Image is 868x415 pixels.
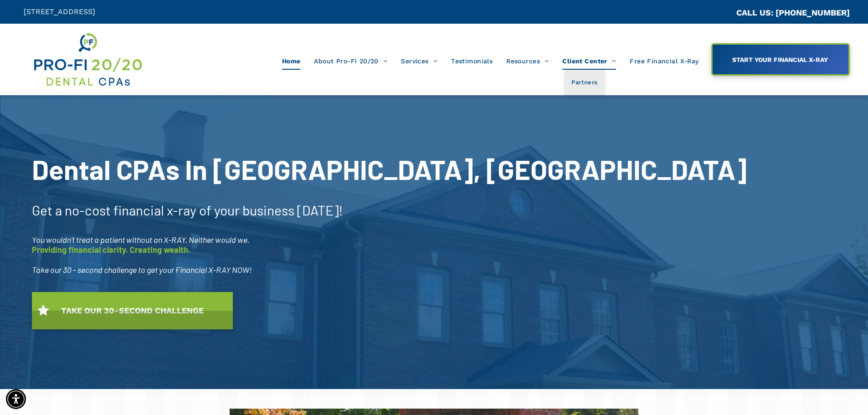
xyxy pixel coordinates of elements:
[32,265,252,275] span: Take our 30 - second challenge to get your Financial X-RAY NOW!
[562,52,616,70] span: Client Center
[394,52,444,70] a: Services
[32,202,62,218] span: Get a
[571,77,597,88] span: Partners
[24,7,95,16] span: [STREET_ADDRESS]
[32,153,747,185] span: Dental CPAs In [GEOGRAPHIC_DATA], [GEOGRAPHIC_DATA]
[32,235,250,245] span: You wouldn’t treat a patient without an X-RAY. Neither would we.
[32,31,143,88] img: Get Dental CPA Consulting, Bookkeeping, & Bank Loans
[32,292,233,329] a: TAKE OUR 30-SECOND CHALLENGE
[698,9,736,17] span: CA::CALLC
[444,52,499,70] a: Testimonials
[729,51,831,68] span: START YOUR FINANCIAL X-RAY
[499,52,555,70] a: Resources
[711,43,850,76] a: START YOUR FINANCIAL X-RAY
[555,52,623,70] a: Client Center
[32,245,190,255] span: Providing financial clarity. Creating wealth.
[6,389,26,409] div: Accessibility Menu
[65,202,196,218] span: no-cost financial x-ray
[307,52,394,70] a: About Pro-Fi 20/20
[58,301,207,320] span: TAKE OUR 30-SECOND CHALLENGE
[736,8,850,17] a: CALL US: [PHONE_NUMBER]
[623,52,705,70] a: Free Financial X-Ray
[199,202,343,218] span: of your business [DATE]!
[565,70,604,95] a: Partners
[275,52,308,70] a: Home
